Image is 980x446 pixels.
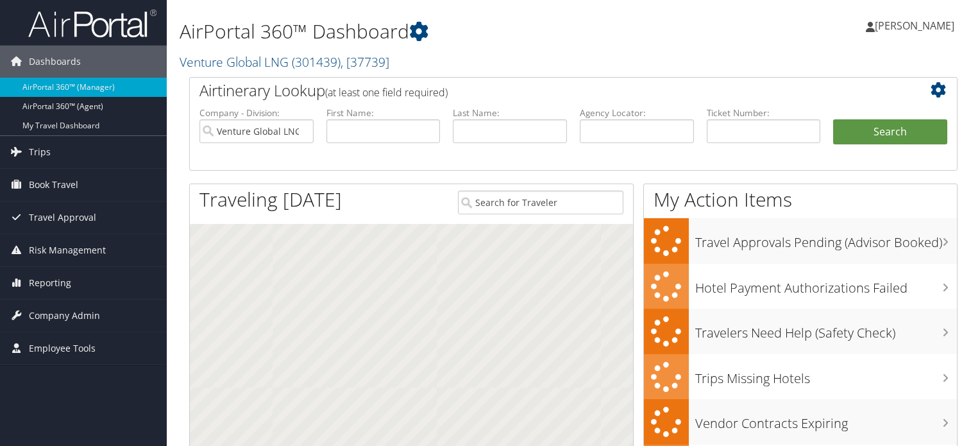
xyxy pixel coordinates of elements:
[453,107,567,119] label: Last Name:
[707,107,821,119] label: Ticket Number:
[199,186,342,213] h1: Traveling [DATE]
[29,234,106,266] span: Risk Management
[28,8,156,39] img: airportal-logo.png
[866,6,967,45] a: [PERSON_NAME]
[29,267,71,299] span: Reporting
[833,119,947,145] button: Search
[29,202,96,234] span: Travel Approval
[199,107,314,119] label: Company - Division:
[341,53,389,71] span: , [ 37739 ]
[29,136,51,168] span: Trips
[29,46,81,78] span: Dashboards
[29,169,78,201] span: Book Travel
[199,80,883,101] h2: Airtinerary Lookup
[29,332,96,365] span: Employee Tools
[644,186,957,213] h1: My Action Items
[29,300,100,332] span: Company Admin
[292,53,341,71] span: ( 301439 )
[695,273,957,297] h3: Hotel Payment Authorizations Failed
[695,363,957,388] h3: Trips Missing Hotels
[644,218,957,264] a: Travel Approvals Pending (Advisor Booked)
[644,399,957,445] a: Vendor Contracts Expiring
[644,264,957,309] a: Hotel Payment Authorizations Failed
[644,354,957,400] a: Trips Missing Hotels
[325,85,448,99] span: (at least one field required)
[644,309,957,354] a: Travelers Need Help (Safety Check)
[458,191,623,214] input: Search for Traveler
[695,227,957,252] h3: Travel Approvals Pending (Advisor Booked)
[695,318,957,342] h3: Travelers Need Help (Safety Check)
[180,18,705,45] h1: AirPortal 360™ Dashboard
[580,107,694,119] label: Agency Locator:
[326,107,441,119] label: First Name:
[695,408,957,433] h3: Vendor Contracts Expiring
[180,53,389,71] a: Venture Global LNG
[875,19,954,33] span: [PERSON_NAME]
